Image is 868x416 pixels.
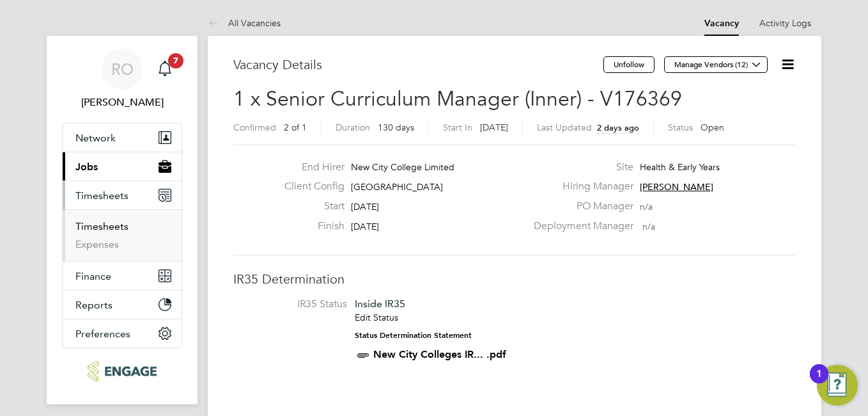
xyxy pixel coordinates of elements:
[274,200,345,213] label: Start
[526,161,633,174] label: Site
[351,181,443,193] span: [GEOGRAPHIC_DATA]
[526,180,633,193] label: Hiring Manager
[233,56,603,73] h3: Vacancy Details
[378,122,414,133] span: 130 days
[642,221,655,232] span: n/a
[75,220,128,232] a: Timesheets
[88,361,156,381] img: ncclondon-logo-retina.png
[233,86,682,111] span: 1 x Senior Curriculum Manager (Inner) - V176369
[355,298,405,310] span: Inside IR35
[274,180,345,193] label: Client Config
[233,271,796,287] h3: IR35 Determination
[640,201,653,212] span: n/a
[351,201,379,212] span: [DATE]
[75,132,116,144] span: Network
[111,61,134,77] span: RO
[443,122,472,133] label: Start In
[664,56,768,73] button: Manage Vendors (12)
[63,209,182,261] div: Timesheets
[537,122,592,133] label: Last Updated
[63,291,182,319] button: Reports
[274,220,345,233] label: Finish
[47,36,198,404] nav: Main navigation
[63,124,182,152] button: Network
[640,181,713,193] span: [PERSON_NAME]
[75,270,111,282] span: Finance
[355,331,472,340] strong: Status Determination Statement
[208,17,281,29] a: All Vacancies
[63,319,182,348] button: Preferences
[597,122,639,133] span: 2 days ago
[336,122,370,133] label: Duration
[63,262,182,290] button: Finance
[603,56,655,73] button: Unfollow
[62,49,182,110] a: RO[PERSON_NAME]
[817,365,858,406] button: Open Resource Center, 1 new notification
[704,18,739,29] a: Vacancy
[355,312,398,323] a: Edit Status
[351,221,379,232] span: [DATE]
[640,161,720,173] span: Health & Early Years
[526,200,633,213] label: PO Manager
[284,122,307,133] span: 2 of 1
[526,220,633,233] label: Deployment Manager
[233,122,276,133] label: Confirmed
[351,161,454,173] span: New City College Limited
[274,161,345,174] label: End Hirer
[168,53,183,68] span: 7
[63,152,182,180] button: Jobs
[63,181,182,209] button: Timesheets
[75,161,98,173] span: Jobs
[668,122,693,133] label: Status
[759,17,811,29] a: Activity Logs
[75,238,119,250] a: Expenses
[480,122,508,133] span: [DATE]
[152,49,178,90] a: 7
[701,122,724,133] span: Open
[62,95,182,110] span: Roslyn O'Garro
[75,189,128,202] span: Timesheets
[75,299,112,311] span: Reports
[62,361,182,381] a: Go to home page
[75,328,130,340] span: Preferences
[373,348,506,360] a: New City Colleges IR... .pdf
[816,374,822,390] div: 1
[246,298,347,311] label: IR35 Status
